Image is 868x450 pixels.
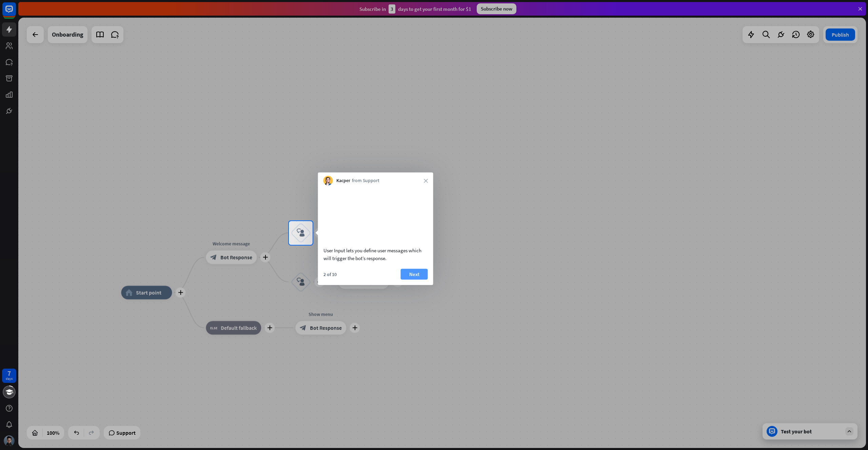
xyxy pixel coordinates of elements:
button: Next [401,269,428,279]
div: 2 of 10 [323,271,337,277]
i: close [424,179,428,183]
i: block_user_input [297,229,305,237]
div: User Input lets you define user messages which will trigger the bot’s response. [323,246,428,262]
button: Open LiveChat chat widget [5,3,26,23]
span: Kacper [336,177,350,184]
span: from Support [352,177,379,184]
